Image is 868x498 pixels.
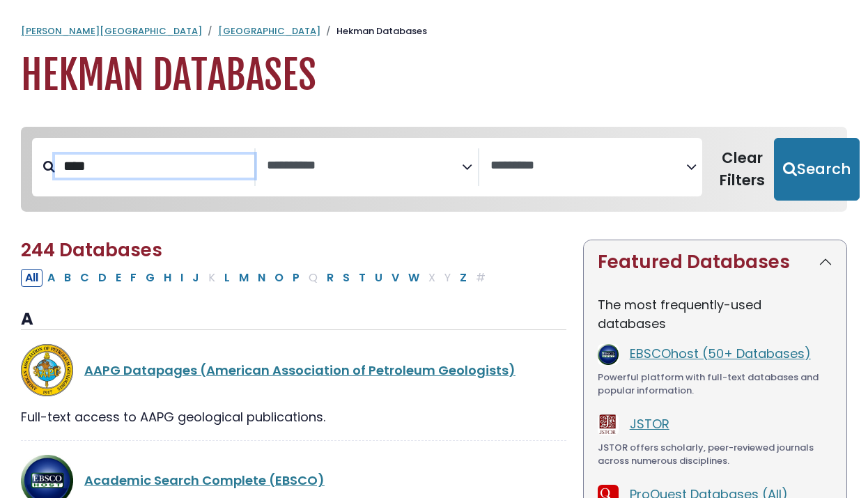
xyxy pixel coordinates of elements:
h3: A [21,309,566,330]
nav: breadcrumb [21,24,847,38]
a: AAPG Datapages (American Association of Petroleum Geologists) [84,361,516,379]
button: Filter Results G [141,269,159,287]
input: Search database by title or keyword [55,155,254,178]
textarea: Search [490,159,685,173]
button: Filter Results V [387,269,403,287]
div: Powerful platform with full-text databases and popular information. [598,371,832,398]
button: Filter Results Z [456,269,471,287]
li: Hekman Databases [320,24,427,38]
button: Filter Results W [404,269,424,287]
button: Filter Results F [126,269,141,287]
button: Filter Results M [235,269,253,287]
a: JSTOR [630,415,669,433]
button: Filter Results U [371,269,387,287]
h1: Hekman Databases [21,52,847,99]
button: Filter Results P [288,269,304,287]
button: Filter Results D [94,269,111,287]
a: [PERSON_NAME][GEOGRAPHIC_DATA] [21,24,202,38]
button: Filter Results T [355,269,370,287]
a: Academic Search Complete (EBSCO) [84,472,325,489]
span: 244 Databases [21,238,162,263]
button: Filter Results L [220,269,234,287]
button: Filter Results B [60,269,75,287]
button: Clear Filters [711,138,774,201]
button: Filter Results S [339,269,354,287]
button: All [21,269,42,287]
p: The most frequently-used databases [598,295,832,333]
button: Filter Results J [188,269,203,287]
button: Submit for Search Results [774,138,860,201]
div: Full-text access to AAPG geological publications. [21,407,566,426]
button: Filter Results H [160,269,176,287]
nav: Search filters [21,127,847,212]
button: Filter Results R [323,269,338,287]
button: Filter Results O [270,269,288,287]
button: Filter Results C [76,269,93,287]
button: Featured Databases [584,240,846,284]
textarea: Search [267,159,462,173]
button: Filter Results I [176,269,187,287]
div: Alpha-list to filter by first letter of database name [21,268,491,286]
button: Filter Results N [254,269,270,287]
div: JSTOR offers scholarly, peer-reviewed journals across numerous disciplines. [598,441,832,468]
button: Filter Results A [43,269,59,287]
button: Filter Results E [111,269,125,287]
a: [GEOGRAPHIC_DATA] [218,24,320,38]
a: EBSCOhost (50+ Databases) [630,345,811,362]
